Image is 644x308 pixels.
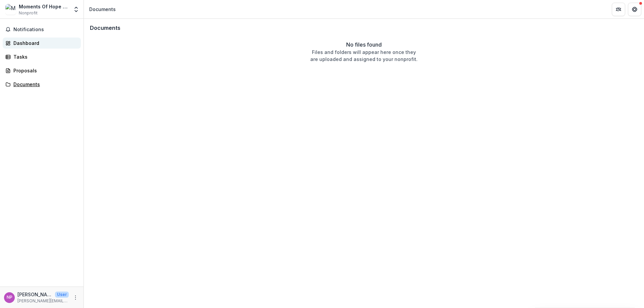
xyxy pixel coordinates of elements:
div: Documents [89,6,116,13]
p: User [55,292,69,298]
a: Tasks [3,51,81,62]
button: Notifications [3,24,81,35]
a: Proposals [3,65,81,76]
h3: Documents [90,25,120,31]
div: Tasks [13,53,75,60]
nav: breadcrumb [87,4,118,14]
button: More [71,294,79,302]
div: Documents [13,81,75,88]
a: Documents [3,79,81,90]
div: Proposals [13,67,75,74]
p: Files and folders will appear here once they are uploaded and assigned to your nonprofit. [310,49,418,63]
button: Partners [612,3,625,16]
div: Nelson Parker [7,295,12,300]
p: [PERSON_NAME] [17,291,52,298]
img: Moments Of Hope Outreach Inc [5,4,16,15]
span: Notifications [13,27,78,33]
div: Dashboard [13,40,75,47]
div: Moments Of Hope Outreach Inc [19,3,69,10]
p: No files found [346,41,382,49]
p: [PERSON_NAME][EMAIL_ADDRESS][DOMAIN_NAME] [17,298,69,304]
button: Open entity switcher [71,3,81,16]
span: Nonprofit [19,10,38,16]
button: Get Help [628,3,641,16]
a: Dashboard [3,38,81,49]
